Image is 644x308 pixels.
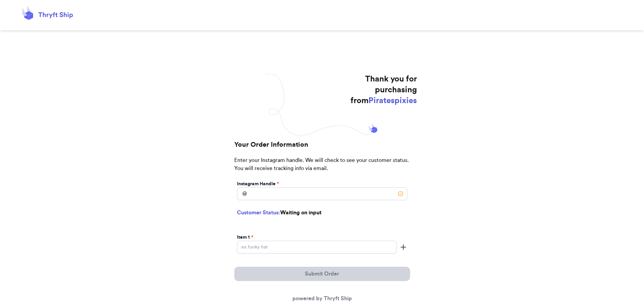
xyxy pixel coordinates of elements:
[234,156,410,179] p: Enter your Instagram handle. We will check to see your customer status. You will receive tracking...
[237,241,397,254] input: ex.funky hat
[234,140,410,156] h2: Your Order Information
[236,261,409,272] div: Order Total
[234,267,410,281] button: Submit Order
[237,181,279,187] label: Instagram Handle
[341,74,417,106] h1: Thank you for purchasing from
[292,296,352,301] a: powered by Thryft Ship
[368,97,417,105] span: Piratespixies
[237,234,253,241] label: Item 1
[237,210,280,215] span: Customer Status:
[237,187,247,200] div: @
[280,210,321,215] span: Waiting on input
